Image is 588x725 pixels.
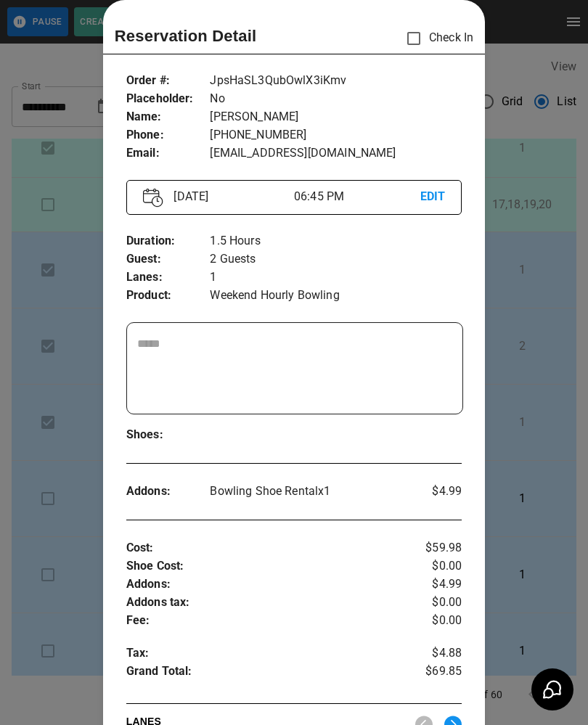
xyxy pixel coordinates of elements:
p: Bowling Shoe Rental x 1 [210,483,406,500]
img: Vector [143,188,163,208]
p: Order # : [126,72,211,90]
p: $4.99 [406,483,462,500]
p: Phone : [126,126,211,144]
p: Tax : [126,644,406,663]
p: Grand Total : [126,663,406,684]
p: $0.00 [406,594,462,612]
p: $4.99 [406,576,462,594]
p: Name : [126,108,211,126]
p: $0.00 [406,557,462,576]
p: 2 Guests [210,250,462,269]
p: Check In [399,23,473,54]
p: $59.98 [406,539,462,557]
p: Guest : [126,250,211,269]
p: Lanes : [126,269,211,287]
p: Addons : [126,576,406,594]
p: Shoes : [126,426,211,444]
p: Addons tax : [126,594,406,612]
p: Cost : [126,539,406,557]
p: Weekend Hourly Bowling [210,287,462,305]
p: Addons : [126,483,211,501]
p: 1 [210,269,462,287]
p: $4.88 [406,644,462,663]
p: $0.00 [406,612,462,630]
p: Duration : [126,232,211,250]
p: EDIT [420,188,446,206]
p: No [210,90,462,108]
p: [PHONE_NUMBER] [210,126,462,144]
p: JpsHaSL3QubOwlX3iKmv [210,72,462,90]
p: [DATE] [168,188,294,205]
p: [PERSON_NAME] [210,108,462,126]
p: Fee : [126,612,406,630]
p: Product : [126,287,211,305]
p: Email : [126,144,211,163]
p: Shoe Cost : [126,557,406,576]
p: 1.5 Hours [210,232,462,250]
p: $69.85 [406,663,462,684]
p: Placeholder : [126,90,211,108]
p: [EMAIL_ADDRESS][DOMAIN_NAME] [210,144,462,163]
p: 06:45 PM [294,188,420,205]
p: Reservation Detail [115,24,257,48]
